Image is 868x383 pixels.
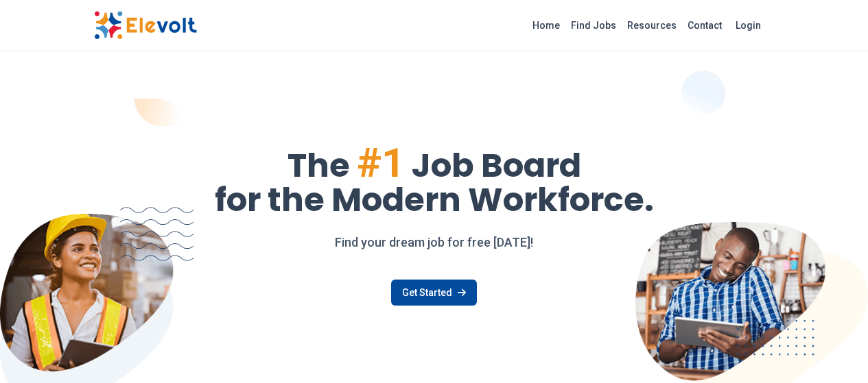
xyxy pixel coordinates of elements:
[357,138,405,187] span: #1
[565,14,622,36] a: Find Jobs
[727,12,769,39] a: Login
[94,143,775,217] h1: The Job Board for the Modern Workforce.
[622,14,682,36] a: Resources
[94,233,775,252] p: Find your dream job for free [DATE]!
[94,11,197,40] img: Elevolt
[682,14,727,36] a: Contact
[391,280,477,306] a: Get Started
[527,14,565,36] a: Home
